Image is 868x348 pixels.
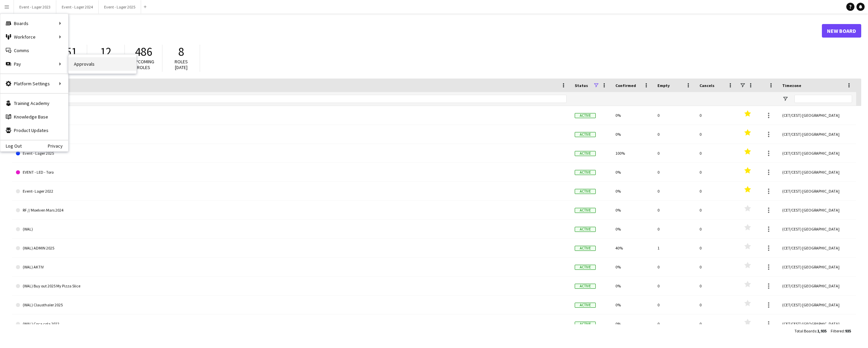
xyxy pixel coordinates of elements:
[778,125,856,144] div: (CET/CEST) [GEOGRAPHIC_DATA]
[845,328,851,333] span: 935
[794,324,827,338] div: :
[778,277,856,295] div: (CET/CEST) [GEOGRAPHIC_DATA]
[575,132,596,137] span: Active
[822,24,861,38] a: New Board
[653,277,695,295] div: 0
[100,44,112,59] span: 12
[695,296,737,314] div: 0
[831,328,844,333] span: Filtered
[0,44,68,57] a: Comms
[611,277,653,295] div: 0%
[653,258,695,276] div: 0
[778,201,856,219] div: (CET/CEST) [GEOGRAPHIC_DATA]
[794,328,816,333] span: Total Boards
[778,144,856,162] div: (CET/CEST) [GEOGRAPHIC_DATA]
[695,125,737,144] div: 0
[653,239,695,257] div: 1
[611,258,653,276] div: 0%
[16,201,567,220] a: RF // Moelven Mars 2024
[0,96,68,110] a: Training Academy
[699,83,714,88] span: Cancels
[575,322,596,327] span: Active
[135,44,152,59] span: 486
[575,284,596,289] span: Active
[653,106,695,125] div: 0
[16,220,567,239] a: (WAL)
[778,314,856,333] div: (CET/CEST) [GEOGRAPHIC_DATA]
[695,239,737,257] div: 0
[16,163,567,182] a: EVENT - LED - Toro
[0,57,68,71] div: Pay
[0,124,68,137] a: Product Updates
[178,44,184,59] span: 8
[794,95,852,103] input: Timezone Filter Input
[817,328,827,333] span: 1,935
[0,110,68,124] a: Knowledge Base
[575,265,596,270] span: Active
[778,106,856,125] div: (CET/CEST) [GEOGRAPHIC_DATA]
[16,277,567,296] a: (WAL) Buy out 2025 My Pizza Slice
[16,144,567,163] a: Event - Lager 2025
[575,189,596,194] span: Active
[778,220,856,238] div: (CET/CEST) [GEOGRAPHIC_DATA]
[575,170,596,175] span: Active
[695,220,737,238] div: 0
[695,277,737,295] div: 0
[175,59,188,70] span: Roles [DATE]
[68,57,136,71] a: Approvals
[12,26,822,36] h1: Boards
[0,30,68,44] div: Workforce
[653,314,695,333] div: 0
[778,258,856,276] div: (CET/CEST) [GEOGRAPHIC_DATA]
[0,77,68,90] div: Platform Settings
[611,239,653,257] div: 40%
[653,125,695,144] div: 0
[611,220,653,238] div: 0%
[831,324,851,338] div: :
[16,314,567,333] a: (WAL) Coca cola 2022
[133,59,154,70] span: Upcoming roles
[782,83,801,88] span: Timezone
[695,163,737,181] div: 0
[575,113,596,118] span: Active
[0,17,68,30] div: Boards
[695,201,737,219] div: 0
[28,95,567,103] input: Board name Filter Input
[653,201,695,219] div: 0
[615,83,636,88] span: Confirmed
[575,151,596,156] span: Active
[611,106,653,125] div: 0%
[695,258,737,276] div: 0
[695,144,737,162] div: 0
[14,0,56,14] button: Event - Lager 2023
[778,182,856,200] div: (CET/CEST) [GEOGRAPHIC_DATA]
[778,163,856,181] div: (CET/CEST) [GEOGRAPHIC_DATA]
[575,83,588,88] span: Status
[611,144,653,162] div: 100%
[653,163,695,181] div: 0
[99,0,141,14] button: Event - Lager 2025
[611,201,653,219] div: 0%
[778,296,856,314] div: (CET/CEST) [GEOGRAPHIC_DATA]
[575,227,596,232] span: Active
[657,83,670,88] span: Empty
[782,96,788,102] button: Open Filter Menu
[611,125,653,144] div: 0%
[48,143,68,149] a: Privacy
[16,125,567,144] a: Event - Lager 2024
[778,239,856,257] div: (CET/CEST) [GEOGRAPHIC_DATA]
[611,163,653,181] div: 0%
[16,182,567,201] a: Event- Lager 2022
[16,296,567,314] a: (WAL) Clausthaler 2025
[611,314,653,333] div: 0%
[611,182,653,200] div: 0%
[575,246,596,251] span: Active
[653,182,695,200] div: 0
[695,314,737,333] div: 0
[611,296,653,314] div: 0%
[575,208,596,213] span: Active
[56,0,99,14] button: Event - Lager 2024
[695,106,737,125] div: 0
[653,220,695,238] div: 0
[16,239,567,258] a: (WAL) ADMIN 2025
